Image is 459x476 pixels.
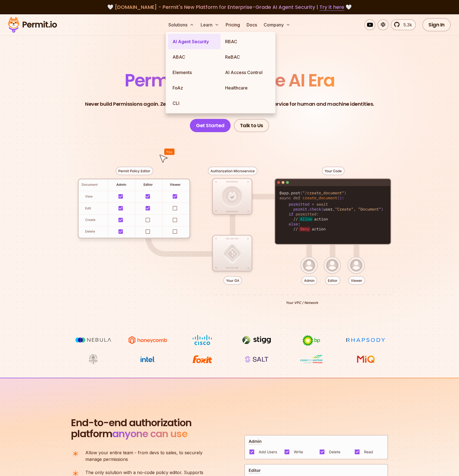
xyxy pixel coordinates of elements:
a: Sign In [422,18,451,31]
img: Permit logo [6,15,59,34]
img: bp [291,335,332,346]
a: Pricing [223,19,242,30]
p: manage permissions [85,449,203,463]
p: Never build Permissions again. Zero-latency fine-grained authorization as a service for human and... [85,100,374,108]
span: End-to-end authorization [71,417,192,428]
img: Casa dos Ventos [291,354,332,365]
a: ABAC [168,49,221,65]
a: Get Started [190,119,231,132]
img: Maricopa County Recorder\'s Office [73,354,114,365]
a: Elements [168,65,221,80]
button: Solutions [166,19,196,30]
a: Talk to Us [234,119,269,132]
button: Company [261,19,293,30]
span: Permissions for The AI Era [125,68,334,93]
img: Nebula [73,335,114,345]
img: MIQ [347,355,384,364]
img: Foxit [182,354,223,365]
h2: platform [71,417,192,439]
img: Honeycomb [127,335,168,345]
a: RBAC [221,34,273,49]
a: FoAz [168,80,221,96]
span: The only solution with a no-code policy editor. Supports [85,469,203,476]
img: Rhapsody Health [345,335,386,345]
button: Learn [198,19,221,30]
a: AI Access Control [221,65,273,80]
a: Try it here [319,4,344,11]
a: CLI [168,96,221,111]
a: ReBAC [221,49,273,65]
span: [DOMAIN_NAME] - Permit's New Platform for Enterprise-Grade AI Agent Security | [115,4,344,10]
a: Docs [244,19,259,30]
a: 5.3k [391,19,416,30]
div: 🤍 🤍 [13,3,446,11]
img: Cisco [182,335,223,345]
span: 5.3k [400,21,412,28]
span: Allow your entire team - from devs to sales, to securely [85,449,203,456]
a: AI Agent Security [168,34,221,49]
span: anyone can use [112,427,187,441]
img: Intel [127,354,168,365]
img: salt [236,354,277,365]
img: Stigg [236,335,277,345]
a: Healthcare [221,80,273,96]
